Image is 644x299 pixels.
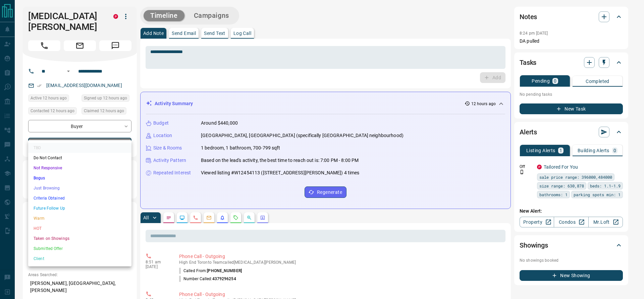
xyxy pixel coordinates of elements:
li: HOT [28,223,131,233]
li: Just Browsing [28,183,131,193]
li: Submitted Offer [28,244,131,254]
li: Not Responsive [28,163,131,173]
li: Do Not Contact [28,153,131,163]
li: Warm [28,213,131,223]
li: Taken on Showings [28,233,131,244]
li: Criteria Obtained [28,193,131,203]
li: Client [28,254,131,264]
li: Bogus [28,173,131,183]
li: Future Follow Up [28,203,131,213]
